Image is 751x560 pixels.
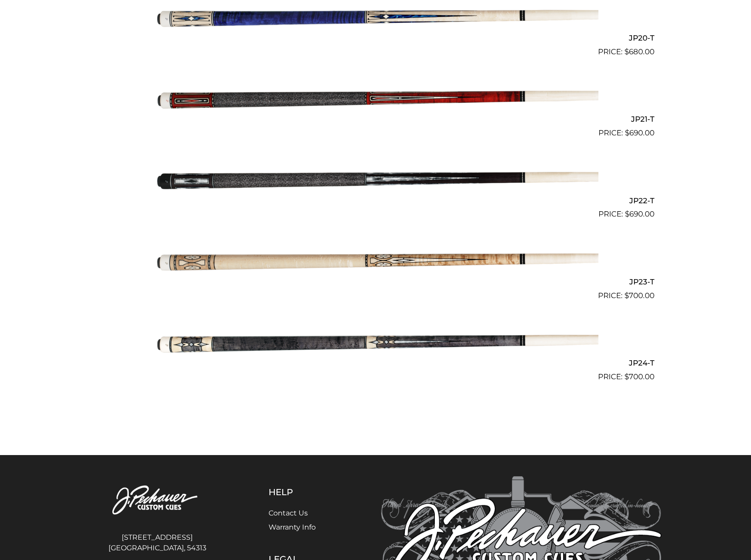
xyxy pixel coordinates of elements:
[153,61,598,135] img: JP21-T
[97,224,654,301] a: JP23-T $700.00
[269,523,316,531] a: Warranty Info
[625,209,654,218] bdi: 690.00
[153,224,598,298] img: JP23-T
[97,355,654,371] h2: JP24-T
[624,372,654,381] bdi: 700.00
[97,273,654,290] h2: JP23-T
[624,47,629,56] span: $
[153,142,598,217] img: JP22-T
[153,305,598,379] img: JP24-T
[90,529,225,557] address: [STREET_ADDRESS] [GEOGRAPHIC_DATA], 54313
[97,111,654,127] h2: JP21-T
[624,291,654,300] bdi: 700.00
[97,142,654,220] a: JP22-T $690.00
[97,61,654,139] a: JP21-T $690.00
[624,47,654,56] bdi: 680.00
[625,128,629,137] span: $
[269,509,308,517] a: Contact Us
[97,305,654,383] a: JP24-T $700.00
[624,372,629,381] span: $
[90,476,225,525] img: Pechauer Custom Cues
[624,291,629,300] span: $
[625,128,654,137] bdi: 690.00
[97,192,654,209] h2: JP22-T
[625,209,629,218] span: $
[269,487,337,497] h5: Help
[97,30,654,46] h2: JP20-T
